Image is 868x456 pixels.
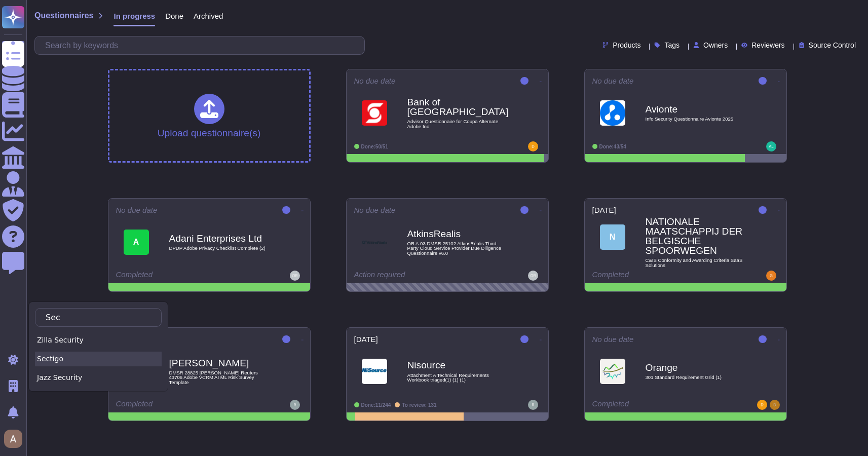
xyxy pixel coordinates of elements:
[41,309,151,326] input: Search company
[613,42,640,49] span: Products
[116,400,240,410] div: Completed
[354,77,396,85] span: No due date
[40,36,364,54] input: Search by keywords
[169,358,271,368] b: [PERSON_NAME]
[703,42,728,49] span: Owners
[407,360,509,370] b: Nisource
[757,400,767,410] img: user
[354,271,478,281] div: Action required
[361,144,388,149] span: Done: 50/51
[646,217,747,256] b: NATIONALE MAATSCHAPPIJ DER BELGISCHE SPOORWEGEN
[592,335,634,343] span: No due date
[124,230,149,255] div: A
[165,12,183,20] span: Done
[4,430,22,448] img: user
[528,141,538,151] img: user
[35,333,162,348] div: Zilla Security
[158,94,261,138] div: Upload questionnaire(s)
[407,119,509,129] span: Advisor Questionnaire for Coupa Alternate Adobe Inc
[592,271,716,281] div: Completed
[116,206,158,214] span: No due date
[592,400,716,410] div: Completed
[592,77,634,85] span: No due date
[35,352,162,366] div: Sectigo
[407,97,509,117] b: Bank of [GEOGRAPHIC_DATA]
[766,141,776,151] img: user
[770,400,780,410] img: user
[646,258,747,268] span: C&IS Conformity and Awarding Criteria SaaS Solutions
[646,117,747,122] span: Info Security Questionnaire Avionte 2025
[169,370,271,385] span: DMSR 28825 [PERSON_NAME] Reuters 43706 Adobe VCRM AI ML Risk Survey Template
[528,271,538,281] img: user
[407,229,509,239] b: AtkinsRealis
[362,230,387,255] img: Logo
[290,400,300,410] img: user
[361,402,391,408] span: Done: 11/244
[599,144,626,149] span: Done: 43/54
[362,359,387,384] img: Logo
[600,224,625,250] div: N
[646,104,747,114] b: Avionte
[2,428,29,450] button: user
[600,100,625,126] img: Logo
[646,363,747,372] b: Orange
[528,400,538,410] img: user
[114,12,155,20] span: In progress
[809,42,856,49] span: Source Control
[116,271,240,281] div: Completed
[600,359,625,384] img: Logo
[290,271,300,281] img: user
[354,335,378,343] span: [DATE]
[402,402,436,408] span: To review: 131
[592,206,616,214] span: [DATE]
[35,370,162,385] div: Jazz Security
[664,42,680,49] span: Tags
[169,246,271,251] span: DPDP Adobe Privacy Checklist Complete (2)
[407,373,509,383] span: Attachment A Technical Requirements Workbook triaged(1) (1) (1)
[362,100,387,126] img: Logo
[169,234,271,243] b: Adani Enterprises Ltd
[407,241,509,256] span: OR A.03 DMSR 25102 AtkinsRéalis Third Party Cloud Service Provider Due Diligence Questionnaire v6.0
[766,271,776,281] img: user
[751,42,784,49] span: Reviewers
[194,12,223,20] span: Archived
[34,12,93,20] span: Questionnaires
[354,206,396,214] span: No due date
[646,375,747,380] span: 301 Standard Requirement Grid (1)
